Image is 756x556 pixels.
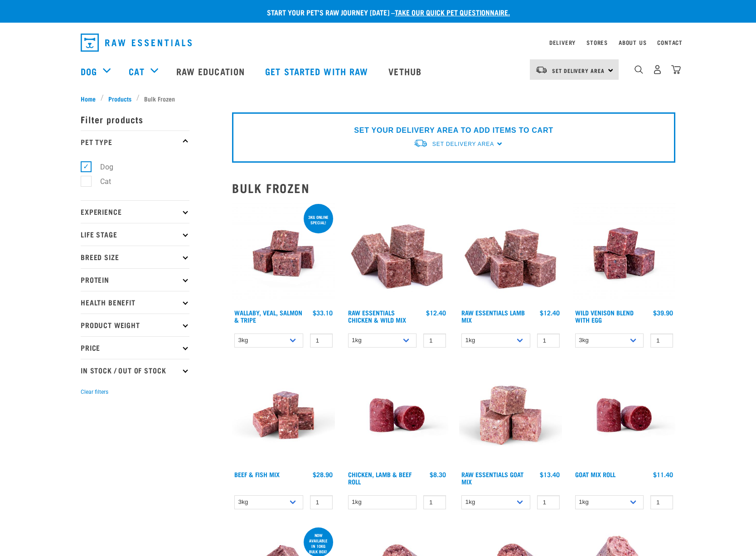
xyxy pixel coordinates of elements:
a: Get started with Raw [256,53,379,89]
a: Contact [657,41,683,44]
span: Home [81,94,96,103]
img: Wallaby Veal Salmon Tripe 1642 [232,202,335,305]
input: 1 [537,334,560,348]
a: Beef & Fish Mix [234,473,280,476]
input: 1 [423,334,446,348]
a: Vethub [379,53,433,89]
input: 1 [310,334,333,348]
div: $39.90 [653,309,673,316]
div: $28.90 [313,471,333,478]
p: Price [81,336,189,359]
div: $8.30 [430,471,446,478]
a: Dog [81,64,97,78]
a: Wallaby, Veal, Salmon & Tripe [234,311,302,321]
div: $33.10 [313,309,333,316]
input: 1 [650,334,673,348]
input: 1 [537,495,560,509]
input: 1 [650,495,673,509]
label: Dog [86,161,117,173]
a: Raw Essentials Chicken & Wild Mix [348,311,406,321]
a: Delivery [549,41,576,44]
div: $11.40 [653,471,673,478]
p: Pet Type [81,131,189,153]
img: Venison Egg 1616 [573,202,676,305]
div: 3kg online special! [304,210,333,229]
p: Life Stage [81,223,189,246]
img: home-icon-1@2x.png [635,65,643,74]
button: Clear filters [81,388,108,396]
nav: dropdown navigation [73,30,683,55]
p: Experience [81,200,189,223]
span: Products [108,94,131,103]
a: Products [104,94,136,103]
p: SET YOUR DELIVERY AREA TO ADD ITEMS TO CART [354,125,553,136]
input: 1 [310,495,333,509]
p: Product Weight [81,314,189,336]
img: Beef Mackerel 1 [232,364,335,467]
img: home-icon@2x.png [671,65,681,74]
p: Breed Size [81,246,189,268]
h2: Bulk Frozen [232,181,675,195]
p: Health Benefit [81,291,189,314]
img: user.png [653,65,662,74]
nav: breadcrumbs [81,94,675,103]
img: van-moving.png [413,139,428,148]
span: Set Delivery Area [432,141,494,147]
img: Raw Essentials Logo [81,34,192,52]
p: Protein [81,268,189,291]
a: Raw Essentials Lamb Mix [461,311,525,321]
p: In Stock / Out Of Stock [81,359,189,382]
a: Raw Education [167,53,256,89]
a: Raw Essentials Goat Mix [461,473,523,483]
a: Cat [129,64,144,78]
span: Set Delivery Area [552,69,605,72]
img: Pile Of Cubed Chicken Wild Meat Mix [346,202,449,305]
div: $13.40 [540,471,560,478]
a: Goat Mix Roll [575,473,615,476]
img: ?1041 RE Lamb Mix 01 [459,202,562,305]
div: $12.40 [540,309,560,316]
a: Wild Venison Blend with Egg [575,311,634,321]
div: $12.40 [426,309,446,316]
input: 1 [423,495,446,509]
img: Raw Essentials Chicken Lamb Beef Bulk Minced Raw Dog Food Roll Unwrapped [573,364,676,467]
a: take our quick pet questionnaire. [395,10,510,14]
p: Filter products [81,108,189,131]
a: Stores [586,41,608,44]
label: Cat [86,176,115,187]
a: About Us [619,41,646,44]
img: Raw Essentials Chicken Lamb Beef Bulk Minced Raw Dog Food Roll Unwrapped [346,364,449,467]
img: Goat M Ix 38448 [459,364,562,467]
img: van-moving.png [535,66,548,74]
a: Home [81,94,101,103]
a: Chicken, Lamb & Beef Roll [348,473,412,483]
